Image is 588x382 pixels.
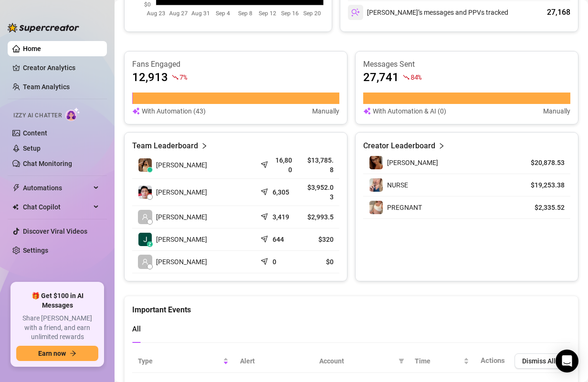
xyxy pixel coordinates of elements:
[234,350,314,373] th: Alert
[387,159,438,166] span: [PERSON_NAME]
[147,241,153,247] div: z
[156,234,207,245] span: [PERSON_NAME]
[12,204,19,210] img: Chat Copilot
[304,235,334,244] article: $320
[16,346,98,361] button: Earn nowarrow-right
[23,60,99,75] a: Creator Analytics
[132,350,234,373] th: Type
[304,212,334,222] article: $2,993.5
[399,358,404,364] span: filter
[8,23,79,32] img: logo-BBDzfeDw.svg
[132,140,198,152] article: Team Leaderboard
[403,74,409,81] span: fall
[132,325,141,333] span: All
[273,187,289,197] article: 6,305
[132,59,339,70] article: Fans Engaged
[543,106,570,116] article: Manually
[23,45,41,52] a: Home
[397,354,406,368] span: filter
[273,257,276,267] article: 0
[156,160,207,170] span: [PERSON_NAME]
[319,356,395,366] span: Account
[138,186,152,199] img: John Mark Camin…
[132,296,570,316] div: Important Events
[351,8,360,17] img: svg%3e
[132,70,168,85] article: 12,913
[261,233,270,243] span: send
[261,186,270,196] span: send
[38,350,66,357] span: Earn now
[521,180,565,190] article: $19,253.38
[521,203,565,212] article: $2,335.52
[142,106,206,116] article: With Automation (43)
[521,158,565,167] article: $20,878.53
[438,140,445,152] span: right
[363,106,371,116] img: svg%3e
[138,233,152,246] img: Jenny Willson
[201,140,208,152] span: right
[156,212,207,222] span: [PERSON_NAME]
[410,72,421,82] span: 84 %
[23,129,47,137] a: Content
[387,204,422,211] span: PREGNANT
[556,350,578,372] div: Open Intercom Messenger
[369,178,383,192] img: NURSE
[70,350,76,357] span: arrow-right
[348,5,508,20] div: [PERSON_NAME]’s messages and PPVs tracked
[138,356,221,366] span: Type
[415,356,462,366] span: Time
[369,156,383,169] img: Jenny
[409,350,475,373] th: Time
[23,160,72,167] a: Chat Monitoring
[23,145,41,152] a: Setup
[23,227,87,235] a: Discover Viral Videos
[273,235,284,244] article: 644
[369,201,383,214] img: PREGNANT
[363,70,399,85] article: 27,741
[13,111,62,120] span: Izzy AI Chatter
[363,59,570,70] article: Messages Sent
[304,155,334,175] article: $13,785.8
[16,314,98,342] span: Share [PERSON_NAME] with a friend, and earn unlimited rewards
[23,199,91,215] span: Chat Copilot
[132,106,140,116] img: svg%3e
[142,214,148,220] span: user
[156,187,207,197] span: [PERSON_NAME]
[373,106,446,116] article: With Automation & AI (0)
[363,140,435,152] article: Creator Leaderboard
[547,7,570,18] div: 27,168
[481,356,505,365] span: Actions
[142,258,148,265] span: user
[514,353,563,369] button: Dismiss All
[16,291,98,310] span: 🎁 Get $100 in AI Messages
[156,257,207,267] span: [PERSON_NAME]
[65,107,80,121] img: AI Chatter
[312,106,339,116] article: Manually
[273,155,292,175] article: 16,800
[179,72,187,82] span: 7 %
[304,183,334,202] article: $3,952.03
[23,247,48,254] a: Settings
[172,74,178,81] span: fall
[522,357,556,365] span: Dismiss All
[304,257,334,267] article: $0
[261,256,270,265] span: send
[273,212,289,222] article: 3,419
[138,158,152,172] img: Victoria Sleekr…
[23,83,70,91] a: Team Analytics
[261,159,270,168] span: send
[261,211,270,220] span: send
[12,184,20,192] span: thunderbolt
[23,180,91,196] span: Automations
[387,181,408,189] span: NURSE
